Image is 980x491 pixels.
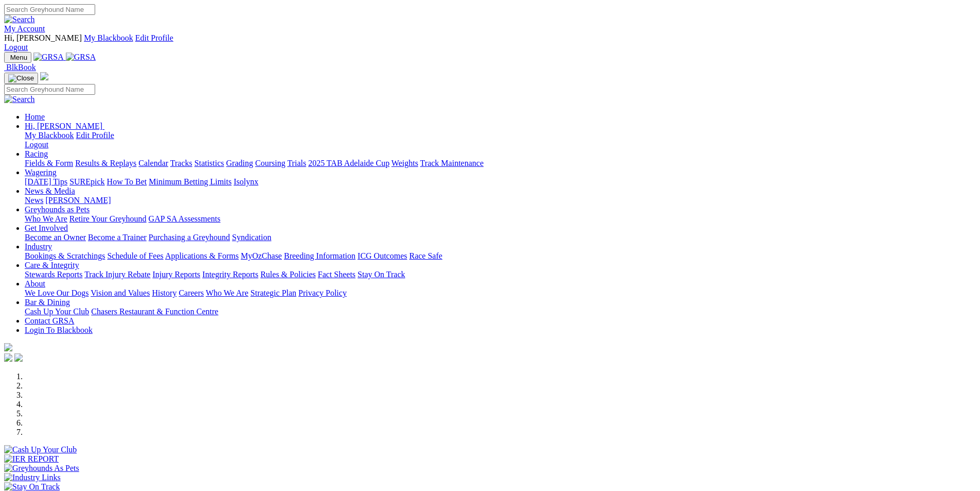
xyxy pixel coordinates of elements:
a: Statistics [194,159,224,167]
a: GAP SA Assessments [149,214,221,223]
a: Tracks [170,159,192,167]
img: Search [4,95,35,104]
a: Results & Replays [75,159,136,167]
a: Who We Are [25,214,67,223]
span: Hi, [PERSON_NAME] [25,122,102,130]
a: Fact Sheets [318,270,355,279]
a: 2025 TAB Adelaide Cup [308,159,389,167]
a: Become an Owner [25,233,86,242]
img: IER REPORT [4,454,59,464]
img: logo-grsa-white.png [4,343,12,351]
a: News [25,196,43,205]
a: Contact GRSA [25,316,74,325]
a: [PERSON_NAME] [45,196,111,205]
img: Industry Links [4,473,61,482]
a: Isolynx [234,177,258,186]
span: Hi, [PERSON_NAME] [4,33,82,42]
div: Racing [25,159,976,168]
img: Cash Up Your Club [4,445,77,454]
img: Search [4,15,35,24]
input: Search [4,84,95,95]
a: Greyhounds as Pets [25,205,90,214]
a: SUREpick [69,177,104,186]
a: How To Bet [107,177,147,186]
a: Schedule of Fees [107,251,163,260]
a: Chasers Restaurant & Function Centre [91,307,218,316]
div: Hi, [PERSON_NAME] [25,131,976,149]
a: History [152,289,176,297]
a: Login To Blackbook [25,326,93,334]
div: Industry [25,251,976,261]
a: Care & Integrity [25,261,79,269]
a: Retire Your Greyhound [69,214,147,223]
div: Bar & Dining [25,307,976,316]
input: Search [4,4,95,15]
a: Stay On Track [358,270,405,279]
a: Home [25,112,45,121]
div: News & Media [25,196,976,205]
a: Rules & Policies [260,270,316,279]
a: We Love Our Dogs [25,289,88,297]
div: Care & Integrity [25,270,976,279]
a: My Blackbook [84,33,133,42]
a: Purchasing a Greyhound [149,233,230,242]
button: Toggle navigation [4,73,38,84]
a: Edit Profile [76,131,114,140]
img: GRSA [66,53,96,62]
div: My Account [4,33,976,52]
a: About [25,279,45,288]
a: Racing [25,149,48,158]
img: Close [8,74,34,82]
img: GRSA [33,53,64,62]
img: twitter.svg [14,353,23,362]
a: MyOzChase [241,251,282,260]
a: Trials [287,159,306,167]
a: Who We Are [206,289,248,297]
a: Syndication [232,233,271,242]
a: My Blackbook [25,131,74,140]
a: Logout [4,43,28,52]
img: facebook.svg [4,353,12,362]
a: Stewards Reports [25,270,82,279]
a: Become a Trainer [88,233,147,242]
a: Grading [226,159,253,167]
button: Toggle navigation [4,52,31,63]
div: Greyhounds as Pets [25,214,976,224]
a: Cash Up Your Club [25,307,89,316]
a: Hi, [PERSON_NAME] [25,122,104,130]
a: Minimum Betting Limits [149,177,231,186]
a: Wagering [25,168,57,177]
div: About [25,289,976,298]
div: Wagering [25,177,976,187]
a: Strategic Plan [251,289,296,297]
a: Coursing [255,159,286,167]
a: ICG Outcomes [358,251,407,260]
img: logo-grsa-white.png [40,72,48,80]
a: Track Maintenance [420,159,484,167]
a: Calendar [138,159,168,167]
span: Menu [10,54,27,61]
a: Logout [25,140,48,149]
a: Fields & Form [25,159,73,167]
a: News & Media [25,187,75,195]
a: Race Safe [409,251,442,260]
a: Get Involved [25,224,68,232]
a: Edit Profile [135,33,173,42]
a: [DATE] Tips [25,177,67,186]
div: Get Involved [25,233,976,242]
a: BlkBook [4,63,36,72]
a: Privacy Policy [298,289,347,297]
a: Careers [179,289,204,297]
a: Bookings & Scratchings [25,251,105,260]
a: Industry [25,242,52,251]
span: BlkBook [6,63,36,72]
a: Bar & Dining [25,298,70,307]
a: Weights [391,159,418,167]
a: My Account [4,24,45,33]
a: Track Injury Rebate [84,270,150,279]
img: Greyhounds As Pets [4,464,79,473]
a: Injury Reports [152,270,200,279]
a: Breeding Information [284,251,355,260]
a: Integrity Reports [202,270,258,279]
a: Vision and Values [91,289,150,297]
